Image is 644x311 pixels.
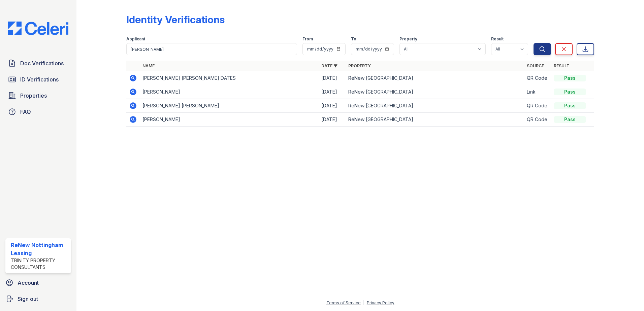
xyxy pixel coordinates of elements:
td: QR Code [524,71,551,85]
a: Result [554,63,570,68]
div: Pass [554,102,586,109]
a: ID Verifications [5,73,71,86]
input: Search by name or phone number [126,43,297,55]
a: Name [142,63,155,68]
div: | [363,300,364,305]
td: Link [524,85,551,99]
span: ID Verifications [20,75,59,83]
td: [PERSON_NAME] [PERSON_NAME] [140,99,319,113]
td: [PERSON_NAME] [PERSON_NAME] DATES [140,71,319,85]
a: Doc Verifications [5,57,71,70]
img: CE_Logo_Blue-a8612792a0a2168367f1c8372b55b34899dd931a85d93a1a3d3e32e68fde9ad4.png [3,22,74,35]
span: Doc Verifications [20,59,64,67]
td: ReNew [GEOGRAPHIC_DATA] [346,85,524,99]
td: [PERSON_NAME] [140,113,319,127]
label: Applicant [126,36,145,42]
td: ReNew [GEOGRAPHIC_DATA] [346,99,524,113]
span: Account [18,279,39,287]
span: Properties [20,92,47,100]
div: Trinity Property Consultants [11,257,68,271]
a: Properties [5,89,71,102]
td: QR Code [524,113,551,127]
div: Identity Verifications [126,13,225,26]
td: [PERSON_NAME] [140,85,319,99]
td: [DATE] [319,99,346,113]
td: QR Code [524,99,551,113]
span: FAQ [20,108,31,116]
a: Date ▼ [321,63,337,68]
a: Sign out [3,292,74,306]
td: [DATE] [319,113,346,127]
div: ReNew Nottingham Leasing [11,241,68,257]
div: Pass [554,116,586,123]
td: [DATE] [319,71,346,85]
label: Result [491,36,504,42]
td: ReNew [GEOGRAPHIC_DATA] [346,113,524,127]
div: Pass [554,89,586,95]
td: [DATE] [319,85,346,99]
td: ReNew [GEOGRAPHIC_DATA] [346,71,524,85]
label: To [351,36,356,42]
a: Property [348,63,371,68]
a: FAQ [5,105,71,118]
label: From [302,36,313,42]
a: Terms of Service [326,300,361,305]
a: Account [3,276,74,289]
div: Pass [554,75,586,81]
label: Property [399,36,417,42]
a: Privacy Policy [367,300,394,305]
span: Sign out [18,295,38,303]
a: Source [527,63,544,68]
